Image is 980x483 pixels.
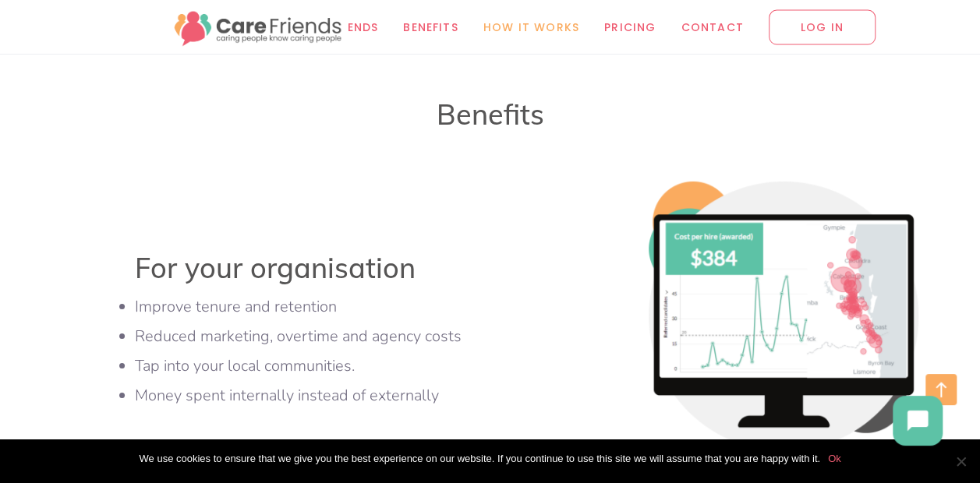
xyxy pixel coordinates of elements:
li: Improve tenure and retention [135,296,625,318]
span: No [953,453,968,469]
span: Contact [681,18,743,36]
span: Pricing [604,18,656,36]
span: Benefits [403,18,458,36]
span: How it works [483,18,579,36]
iframe: Chatbot [877,380,958,461]
h3: Benefits [62,97,919,132]
a: Ok [828,451,841,467]
li: Tap into your local communities. [135,355,625,377]
li: Money spent internally instead of externally [135,385,625,407]
h3: For your organisation [135,251,625,285]
span: We use cookies to ensure that we give you the best experience on our website. If you continue to ... [139,451,819,467]
span: LOG IN [769,9,876,44]
li: Reduced marketing, overtime and agency costs [135,326,625,347]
